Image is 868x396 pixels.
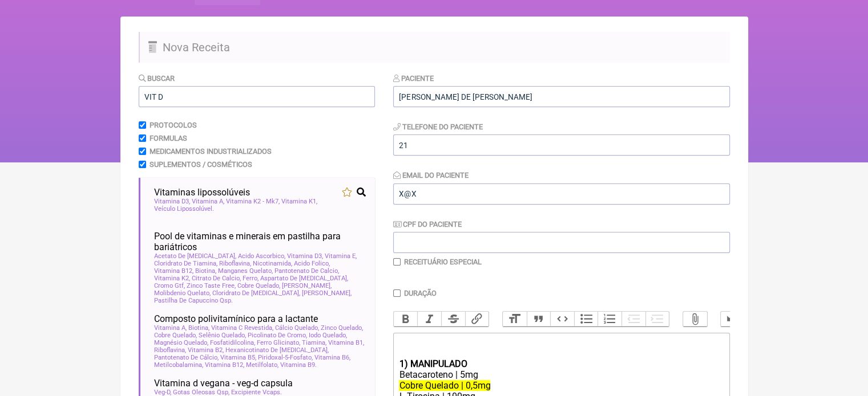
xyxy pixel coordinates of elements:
button: Italic [417,312,441,326]
span: Vitamina K2 - Mk7 [226,198,280,205]
span: Ferro Glicinato [257,339,300,346]
span: Pastilha De Capuccino Qsp [154,297,233,304]
span: Vitamina d vegana - veg-d capsula [154,378,293,389]
span: Vitamina K2 [154,275,190,282]
span: Metilcobalamina, Vitamina B12 [154,361,244,369]
input: exemplo: emagrecimento, ansiedade [139,86,375,107]
label: Duração [404,289,437,297]
span: Biotina [195,267,216,275]
span: Nicotinamida [253,260,292,267]
label: Buscar [139,74,175,83]
h2: Nova Receita [139,32,730,63]
strong: 1) MANIPULADO [399,358,467,369]
button: Code [550,312,574,326]
label: Receituário Especial [404,258,482,266]
span: Aspartato De [MEDICAL_DATA] [260,275,348,282]
span: Acetato De [MEDICAL_DATA] [154,252,236,260]
button: Strikethrough [441,312,465,326]
span: Cálcio Quelado [275,324,319,332]
span: Cloridrato De Tiamina [154,260,217,267]
del: Cobre Quelado | 0,5mg [399,380,490,391]
button: Bold [394,312,418,326]
span: Veg-D [154,389,171,396]
span: Piridoxal-5-Fosfato, Vitamina B6 [258,354,350,361]
span: Citrato De Calcio [192,275,241,282]
span: Manganes Quelato [218,267,273,275]
span: Vitamina D3 [287,252,323,260]
span: Vitamina E [325,252,357,260]
span: Composto polivitamínico para a lactante [154,313,318,324]
span: Selênio Quelado [199,332,246,339]
button: Heading [503,312,527,326]
span: Acido Ascorbico [238,252,285,260]
span: Molibdenio Quelato [154,289,211,297]
span: Picolinato De Cromo [248,332,307,339]
span: Pantotenato De Calcio [274,267,339,275]
button: Decrease Level [621,312,645,326]
label: Suplementos / Cosméticos [150,160,252,169]
span: Vitamina A [154,324,187,332]
span: Vitamina C Revestida [211,324,273,332]
span: Vitaminas lipossolúveis [154,187,250,198]
span: Gotas Oleosas Qsp [173,389,229,396]
span: Cloridrato De [MEDICAL_DATA] [212,289,300,297]
span: Zinco Quelado [321,324,363,332]
label: Paciente [393,74,434,83]
span: Zinco Taste Free [187,282,236,289]
span: Fosfatidilcolina [210,339,255,346]
button: Increase Level [645,312,669,326]
span: Veículo Lipossolúvel [154,205,214,213]
span: Vitamina B12 [154,267,193,275]
button: Link [465,312,489,326]
span: Ferro [243,275,259,282]
span: Magnésio Quelado [154,339,208,346]
span: Vitamina K1 [281,198,317,205]
button: Bullets [574,312,598,326]
span: Pantotenato De Cálcio, Vitamina B5 [154,354,256,361]
span: Cobre Quelado [237,282,280,289]
span: Vitamina A [192,198,224,205]
span: [PERSON_NAME] [302,289,352,297]
span: Riboflavina, Vitamina B2 [154,346,224,354]
span: Cobre Quelado [154,332,197,339]
span: Vitamina D3 [154,198,190,205]
span: Cromo Gtf [154,282,185,289]
span: Biotina [188,324,209,332]
button: Numbers [597,312,621,326]
span: Metilfolato, Vitamina B9 [246,361,317,369]
span: Riboflavina [219,260,251,267]
div: Betacaroteno | 5mg [399,369,723,380]
label: Email do Paciente [393,171,469,179]
button: Quote [527,312,551,326]
span: Pool de vitaminas e minerais em pastilha para bariátricos [154,231,366,252]
label: Protocolos [150,121,197,129]
label: Medicamentos Industrializados [150,147,272,156]
span: Tiamina, Vitamina B1 [302,339,364,346]
button: Attach Files [683,312,707,326]
span: Hexanicotinato De [MEDICAL_DATA] [225,346,329,354]
label: CPF do Paciente [393,220,462,228]
span: [PERSON_NAME] [282,282,332,289]
label: Telefone do Paciente [393,123,483,131]
span: Acido Folico [294,260,330,267]
span: Iodo Quelado [309,332,347,339]
span: Excipiente Vcaps [231,389,282,396]
button: Undo [721,312,745,326]
label: Formulas [150,134,187,142]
